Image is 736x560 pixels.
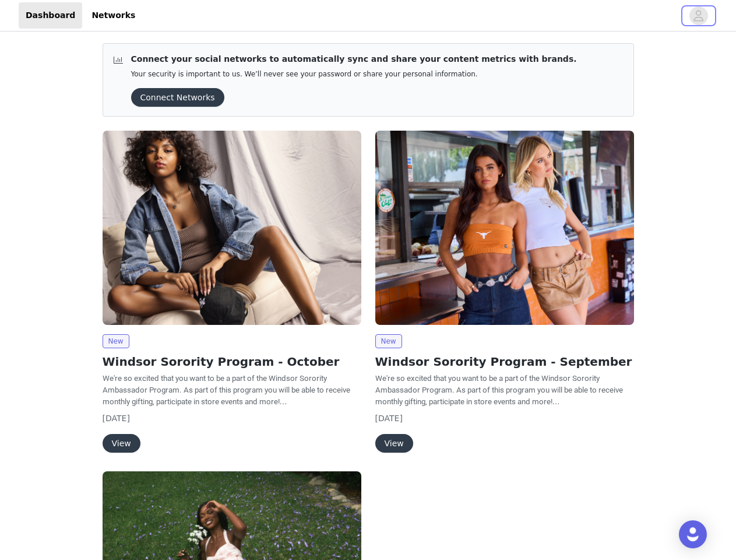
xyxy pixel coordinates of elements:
[84,2,142,29] a: Networks
[693,6,704,25] div: avatar
[103,131,361,325] img: Windsor
[131,53,577,65] p: Connect your social networks to automatically sync and share your content metrics with brands.
[103,353,361,370] h2: Windsor Sorority Program - October
[103,374,350,406] span: We're so excited that you want to be a part of the Windsor Sorority Ambassador Program. As part o...
[375,334,402,348] span: New
[375,414,403,423] span: [DATE]
[375,439,413,448] a: View
[103,439,140,448] a: View
[103,334,129,348] span: New
[131,88,224,107] button: Connect Networks
[375,353,634,370] h2: Windsor Sorority Program - September
[19,2,82,29] a: Dashboard
[375,434,413,453] button: View
[375,131,634,325] img: Windsor
[375,374,623,406] span: We're so excited that you want to be a part of the Windsor Sorority Ambassador Program. As part o...
[679,520,707,548] div: Open Intercom Messenger
[131,70,577,79] p: Your security is important to us. We’ll never see your password or share your personal information.
[103,414,130,423] span: [DATE]
[103,434,140,453] button: View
